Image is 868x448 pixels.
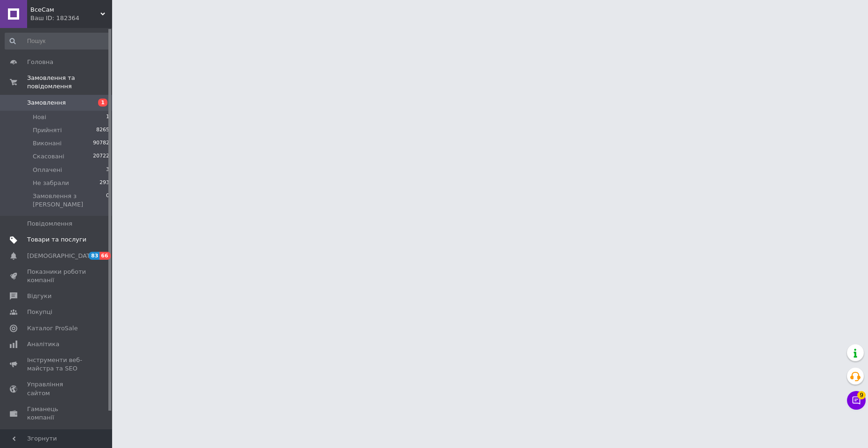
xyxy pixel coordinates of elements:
[847,391,866,410] button: Чат з покупцем9
[33,113,46,121] span: Нові
[33,192,106,209] span: Замовлення з [PERSON_NAME]
[33,179,69,187] span: Не забрали
[33,166,62,174] span: Оплачені
[30,6,100,14] span: ВсеСам
[106,113,109,121] span: 1
[33,139,62,148] span: Виконані
[27,380,86,397] span: Управління сайтом
[27,268,86,284] span: Показники роботи компанії
[27,340,59,348] span: Аналітика
[27,220,72,228] span: Повідомлення
[100,179,109,187] span: 293
[96,126,109,135] span: 8265
[27,58,53,66] span: Головна
[93,139,109,148] span: 90782
[33,126,62,135] span: Прийняті
[98,99,107,107] span: 1
[89,252,100,260] span: 83
[27,252,96,260] span: [DEMOGRAPHIC_DATA]
[30,14,112,22] div: Ваш ID: 182364
[33,152,64,161] span: Скасовані
[27,99,66,107] span: Замовлення
[100,252,110,260] span: 66
[27,74,112,91] span: Замовлення та повідомлення
[5,33,110,50] input: Пошук
[27,308,52,316] span: Покупці
[106,192,109,209] span: 0
[27,356,86,373] span: Інструменти веб-майстра та SEO
[27,235,86,244] span: Товари та послуги
[27,405,86,422] span: Гаманець компанії
[106,166,109,174] span: 3
[857,391,866,399] span: 9
[93,152,109,161] span: 20722
[27,324,78,333] span: Каталог ProSale
[27,292,51,300] span: Відгуки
